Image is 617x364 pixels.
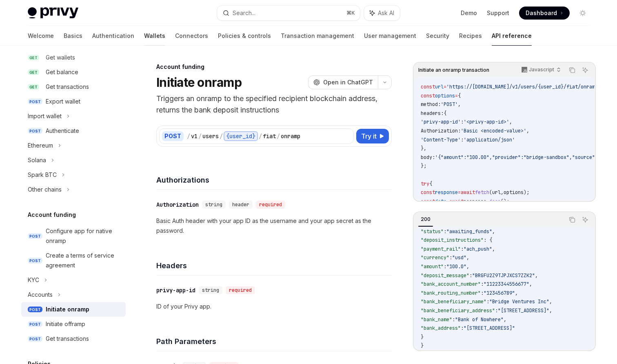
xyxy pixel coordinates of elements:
a: Connectors [175,26,208,46]
span: data [435,198,446,205]
button: Try it [356,129,389,143]
span: , [549,307,552,314]
h4: Headers [156,260,392,271]
a: API reference [492,26,532,46]
span: , [535,272,538,279]
div: Search... [233,8,255,18]
span: Authorization: [421,128,461,134]
button: Search...⌘K [217,6,360,20]
button: Copy the contents from the code block [567,214,577,225]
span: : [469,272,472,279]
div: Ethereum [28,141,53,150]
span: : [444,263,446,270]
p: Basic Auth header with your app ID as the username and your app secret as the password. [156,216,392,236]
a: Security [426,26,449,46]
a: User management [364,26,416,46]
span: . [486,198,489,205]
a: Policies & controls [218,26,271,46]
span: Try it [361,131,377,141]
span: : [481,281,484,287]
a: POSTConfigure app for native onramp [21,224,126,248]
span: POST [28,336,42,342]
span: "bank_account_number" [421,281,481,287]
span: "deposit_instructions" [421,237,484,243]
a: POSTInitiate onramp [21,302,126,317]
div: Import wallet [28,111,62,121]
span: const [421,198,435,205]
span: response [435,189,458,196]
div: / [198,132,202,140]
span: , [549,298,552,305]
button: Ask AI [364,6,400,20]
span: GET [28,84,39,90]
a: POSTExport wallet [21,94,126,109]
span: , [466,263,469,270]
span: const [421,189,435,196]
span: : [495,307,498,314]
div: / [259,132,262,140]
span: ( [489,189,492,196]
button: Copy the contents from the code block [567,65,577,75]
span: body: [421,154,435,161]
span: : [486,298,489,305]
div: privy-app-id [156,286,195,294]
button: Ask AI [580,214,590,225]
div: onramp [281,132,300,140]
span: 'application/json' [464,137,515,143]
h4: Authorizations [156,174,392,185]
div: Export wallet [46,97,80,106]
p: ID of your Privy app. [156,302,392,311]
span: "123456789" [484,290,515,296]
div: / [220,132,223,140]
span: }; [421,163,426,169]
p: Javascript [529,66,554,73]
span: POST [28,258,42,264]
div: required [226,286,255,294]
span: , [458,101,461,108]
span: "ach_push" [464,246,492,252]
a: Demo [461,9,477,17]
span: 'privy-app-id' [421,119,461,125]
div: Get balance [46,67,78,77]
h1: Initiate onramp [156,75,242,90]
a: Authentication [92,26,134,46]
span: "bank_beneficiary_name" [421,298,486,305]
a: Basics [64,26,82,46]
a: POSTGet transactions [21,331,126,346]
span: { [444,110,446,117]
span: (); [501,198,509,205]
span: , [504,316,506,323]
span: : [452,316,455,323]
span: "11223344556677" [484,281,529,287]
span: response [464,198,486,205]
button: Javascript [517,63,564,77]
span: : [444,228,446,235]
div: POST [162,131,184,141]
span: : [449,254,452,261]
span: const [421,93,435,99]
span: options [435,93,455,99]
span: = [446,198,449,205]
button: Ask AI [580,65,590,75]
div: Create a terms of service agreement [46,251,121,270]
span: fetch [475,189,489,196]
span: "[STREET_ADDRESS]" [464,325,515,331]
div: Accounts [28,290,53,300]
div: KYC [28,275,39,285]
a: Welcome [28,26,54,46]
div: Authenticate [46,126,79,136]
span: headers: [421,110,444,117]
div: / [187,132,190,140]
span: Ask AI [378,9,394,17]
span: options [504,189,524,196]
div: v1 [191,132,198,140]
span: POST [28,99,42,105]
div: Spark BTC [28,170,57,180]
div: {user_id} [224,131,258,141]
span: }, [421,145,426,152]
span: : [461,246,464,252]
span: "usd" [452,254,466,261]
span: : [461,325,464,331]
h5: Account funding [28,210,76,220]
span: { [458,93,461,99]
